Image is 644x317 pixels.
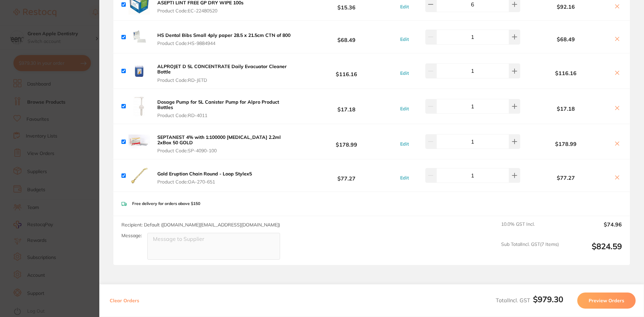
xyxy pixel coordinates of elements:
[522,36,610,42] b: $68.49
[157,171,252,177] b: Gold Eruption Chain Round - Loop Stylex5
[128,131,150,152] img: enlieTMxYQ
[398,106,411,112] button: Edit
[157,179,252,184] span: Product Code: OA-270-651
[121,222,280,228] span: Recipient: Default ( [DOMAIN_NAME][EMAIL_ADDRESS][DOMAIN_NAME] )
[155,63,297,83] button: ALPROJET D 5L CONCENTRATE Daily Evacuator Cleaner Bottle Product Code:RD-JETD
[297,31,396,43] b: $68.49
[108,293,141,309] button: Clear Orders
[157,148,294,153] span: Product Code: SP-4090-100
[501,242,559,260] span: Sub Total Incl. GST ( 7 Items)
[157,63,287,75] b: ALPROJET D 5L CONCENTRATE Daily Evacuator Cleaner Bottle
[132,201,200,206] p: Free delivery for orders above $150
[533,294,563,304] b: $979.30
[155,134,297,154] button: SEPTANEST 4% with 1:100000 [MEDICAL_DATA] 2.2ml 2xBox 50 GOLD Product Code:SP-4090-100
[297,100,396,112] b: $17.18
[577,293,636,309] button: Preview Orders
[297,169,396,182] b: $77.27
[398,141,411,147] button: Edit
[522,141,610,147] b: $178.99
[157,32,290,38] b: HS Dental Bibs Small 4ply paper 28.5 x 21.5cm CTN of 800
[297,136,396,148] b: $178.99
[157,134,281,146] b: SEPTANEST 4% with 1:100000 [MEDICAL_DATA] 2.2ml 2xBox 50 GOLD
[128,60,150,82] img: cG5udjcxYw
[398,175,411,181] button: Edit
[522,4,610,10] b: $92.16
[398,4,411,10] button: Edit
[128,26,150,48] img: amhqcml5Yg
[155,99,297,118] button: Dosage Pump for 5L Canister Pump for Alpro Product Bottles Product Code:RD-4011
[155,32,292,46] button: HS Dental Bibs Small 4ply paper 28.5 x 21.5cm CTN of 800 Product Code:HS-9884944
[155,171,254,185] button: Gold Eruption Chain Round - Loop Stylex5 Product Code:OA-270-651
[128,165,150,186] img: cGd4OXcycA
[157,41,290,46] span: Product Code: HS-9884944
[157,113,294,118] span: Product Code: RD-4011
[564,242,622,260] output: $824.59
[157,99,279,110] b: Dosage Pump for 5L Canister Pump for Alpro Product Bottles
[157,8,244,13] span: Product Code: EC-22480520
[157,77,294,83] span: Product Code: RD-JETD
[398,36,411,42] button: Edit
[398,70,411,76] button: Edit
[522,175,610,181] b: $77.27
[564,221,622,236] output: $74.96
[496,297,563,304] span: Total Incl. GST
[121,233,142,239] label: Message:
[297,65,396,77] b: $116.16
[128,96,150,117] img: MzRrcGtydA
[501,221,559,236] span: 10.0 % GST Incl.
[522,106,610,112] b: $17.18
[522,70,610,76] b: $116.16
